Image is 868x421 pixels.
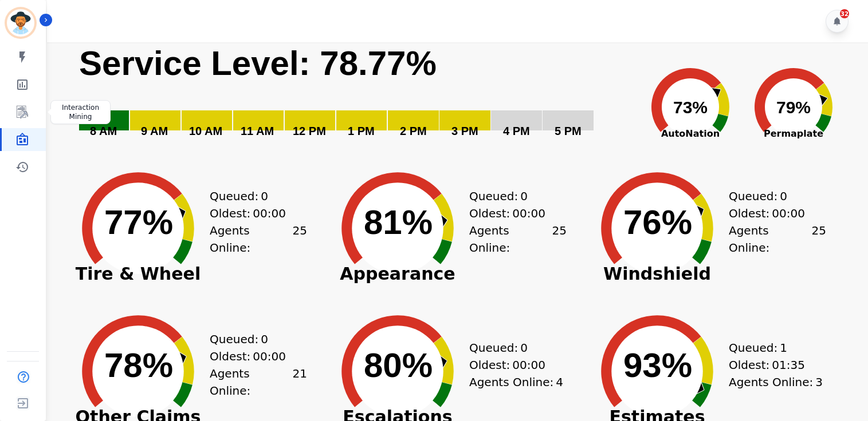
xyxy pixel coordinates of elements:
div: Queued: [469,339,555,356]
text: 12 PM [293,125,326,137]
span: 01:35 [772,356,805,374]
text: 93% [623,346,692,384]
span: 4 [556,374,563,391]
text: 81% [364,203,433,241]
text: 2 PM [400,125,427,137]
div: Agents Online: [210,365,307,399]
span: 3 [815,374,823,391]
div: Agents Online: [729,374,826,391]
span: 0 [261,188,268,205]
span: 00:00 [253,348,286,365]
div: Agents Online: [469,374,567,391]
span: 0 [520,339,528,356]
div: Queued: [729,188,815,205]
div: Oldest: [469,205,555,222]
span: Appearance [326,268,469,280]
text: 78% [104,346,173,384]
span: 0 [780,188,787,205]
span: Windshield [586,268,729,280]
span: 0 [261,331,268,348]
text: Service Level: 78.77% [79,44,437,82]
text: 9 AM [141,125,168,137]
div: 32 [840,9,849,18]
text: 79% [776,98,811,117]
span: 21 [293,365,307,399]
span: 00:00 [512,205,545,222]
div: Agents Online: [210,222,307,256]
span: Permaplate [742,127,845,141]
span: 0 [520,188,528,205]
div: Oldest: [729,205,815,222]
div: Agents Online: [469,222,567,256]
span: Tire & Wheel [66,268,210,280]
div: Queued: [729,339,815,356]
text: 10 AM [189,125,222,137]
text: 3 PM [451,125,478,137]
text: 76% [623,203,692,241]
div: Oldest: [210,205,296,222]
div: Oldest: [729,356,815,374]
div: Queued: [210,331,296,348]
div: Oldest: [469,356,555,374]
text: 80% [364,346,433,384]
span: 00:00 [253,205,286,222]
span: 00:00 [512,356,545,374]
span: 25 [293,222,307,256]
span: 00:00 [772,205,805,222]
div: Queued: [210,188,296,205]
img: Bordered avatar [7,9,34,37]
div: Agents Online: [729,222,826,256]
text: 11 AM [241,125,274,137]
text: 8 AM [90,125,117,137]
text: 1 PM [348,125,375,137]
text: 73% [673,98,708,117]
text: 77% [104,203,173,241]
span: 25 [552,222,567,256]
div: Queued: [469,188,555,205]
span: AutoNation [639,127,742,141]
span: 1 [780,339,787,356]
text: 4 PM [503,125,530,137]
span: 25 [812,222,826,256]
div: Oldest: [210,348,296,365]
svg: Service Level: 0% [78,42,637,154]
text: 5 PM [555,125,582,137]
